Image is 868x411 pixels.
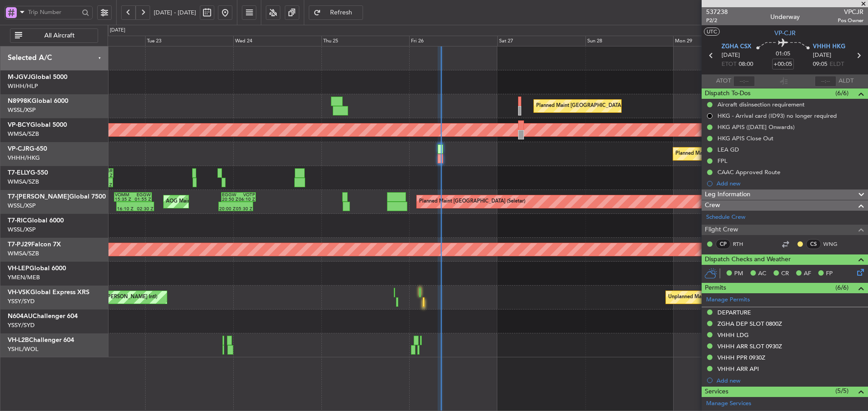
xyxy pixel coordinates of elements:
div: Add new [717,180,863,187]
a: N8998KGlobal 6000 [8,98,68,104]
a: Schedule Crew [706,213,745,222]
a: WMSA/SZB [8,178,39,186]
span: CR [781,269,789,278]
span: 01:05 [776,50,790,59]
span: N604AU [8,313,33,319]
span: (6/6) [835,283,849,292]
div: 16:10 Z [117,207,135,211]
a: N604AUChallenger 604 [8,313,78,319]
a: VP-CJRG-650 [8,146,47,152]
a: WMSA/SZB [8,130,39,138]
a: YMEN/MEB [8,273,40,282]
span: 09:05 [813,60,827,69]
div: Add new [717,377,863,384]
a: VP-BCYGlobal 5000 [8,122,67,128]
span: AF [804,269,811,278]
div: ZGHA DEP SLOT 0800Z [717,320,782,328]
span: [DATE] - [DATE] [154,9,196,17]
div: LEA GD [717,146,739,153]
a: VH-L2BChallenger 604 [8,337,74,343]
span: VH-VSK [8,289,30,296]
span: Pos Owner [838,17,863,24]
span: ELDT [830,60,844,69]
span: [DATE] [813,51,831,60]
a: Manage Services [706,399,751,408]
span: VP-BCY [8,122,30,128]
div: CAAC Approved Route [717,168,780,176]
div: VOTP [238,193,255,197]
div: CS [806,239,821,249]
div: [DATE] [110,27,125,34]
span: Permits [705,283,726,293]
input: Trip Number [28,5,79,19]
span: 537238 [706,7,728,17]
span: ALDT [839,77,854,86]
a: T7-RICGlobal 6000 [8,217,64,224]
span: M-JGVJ [8,74,31,80]
span: VP-CJR [8,146,29,152]
button: Refresh [309,5,363,20]
input: --:-- [733,76,755,87]
span: PM [734,269,743,278]
div: VHHH ARR API [717,365,759,373]
a: VH-VSKGlobal Express XRS [8,289,90,296]
span: [DATE] [722,51,740,60]
a: WSSL/XSP [8,106,36,114]
div: Aircraft disinsection requirement [717,101,805,108]
span: Crew [705,200,720,211]
span: 08:00 [739,60,753,69]
a: VH-LEPGlobal 6000 [8,265,66,272]
a: YSSY/SYD [8,297,35,305]
div: VHHH LDG [717,331,749,339]
span: T7-PJ29 [8,241,31,248]
span: T7-RIC [8,217,27,224]
div: HKG APIS Close Out [717,134,774,142]
span: VHHH HKG [813,42,845,51]
div: Fri 26 [409,36,497,46]
span: P2/2 [706,17,728,24]
a: WSSL/XSP [8,226,36,234]
div: 01:55 Z [133,197,151,202]
a: WSSL/XSP [8,202,36,210]
span: All Aircraft [24,32,95,39]
span: Flight Crew [705,225,738,235]
span: AC [758,269,766,278]
div: Unplanned Maint Sydney ([PERSON_NAME] Intl) [668,291,779,304]
div: CP [716,239,731,249]
div: Wed 24 [233,36,321,46]
span: ZGHA CSX [722,42,751,51]
a: T7-[PERSON_NAME]Global 7500 [8,194,106,200]
div: 02:30 Z [135,207,153,211]
div: Planned Maint [GEOGRAPHIC_DATA] ([GEOGRAPHIC_DATA] Intl) [536,99,687,113]
div: Sat 27 [497,36,585,46]
div: Mon 29 [673,36,761,46]
div: Planned Maint [GEOGRAPHIC_DATA] (Seletar) [419,195,525,208]
div: HKG - Arrival card (ID93) no longer required [717,112,837,120]
div: Sun 28 [585,36,674,46]
div: EGGW [133,193,151,197]
a: VHHH/HKG [8,154,40,162]
a: WMSA/SZB [8,249,39,258]
a: T7-PJ29Falcon 7X [8,241,61,248]
a: Manage Permits [706,296,750,305]
span: N8998K [8,98,32,104]
span: VH-LEP [8,265,29,272]
div: 20:00 Z [219,207,236,211]
div: 05:30 Z [236,207,252,211]
div: Thu 25 [321,36,410,46]
span: FP [826,269,833,278]
button: All Aircraft [10,28,98,43]
span: ETOT [722,60,736,69]
span: (5/5) [835,386,849,396]
div: HKG APIS ([DATE] Onwards) [717,123,795,131]
div: EGGW [222,193,238,197]
div: Underway [770,12,800,22]
span: Refresh [323,9,360,16]
div: VOMM [115,193,133,197]
div: 06:10 Z [238,197,255,202]
span: Dispatch To-Dos [705,88,750,99]
div: Planned Maint [GEOGRAPHIC_DATA] ([GEOGRAPHIC_DATA] Intl) [675,147,826,161]
span: VP-CJR [774,28,796,38]
span: ATOT [716,77,731,86]
a: YSHL/WOL [8,345,38,353]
